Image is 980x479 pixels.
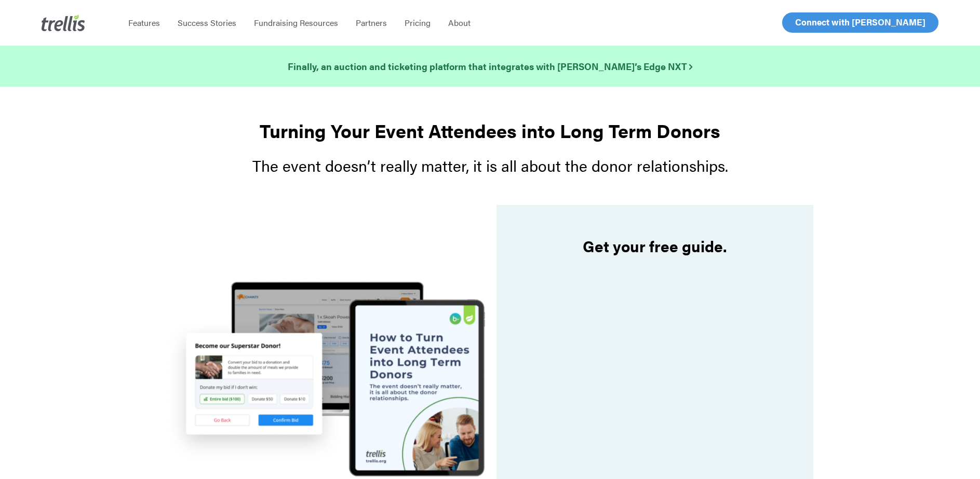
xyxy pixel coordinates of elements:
[42,15,85,31] img: Trellis
[529,265,781,477] iframe: Form 0
[356,17,387,29] span: Partners
[178,17,236,29] span: Success Stories
[119,18,169,28] a: Features
[254,17,338,29] span: Fundraising Resources
[405,17,431,29] span: Pricing
[396,18,439,28] a: Pricing
[439,18,479,28] a: About
[245,18,347,28] a: Fundraising Resources
[347,18,396,28] a: Partners
[782,12,938,33] a: Connect with [PERSON_NAME]
[128,17,160,29] span: Features
[583,235,727,257] strong: Get your free guide.
[260,117,720,144] strong: Turning Your Event Attendees into Long Term Donors
[288,60,692,73] strong: Finally, an auction and ticketing platform that integrates with [PERSON_NAME]’s Edge NXT
[448,17,471,29] span: About
[252,154,728,176] span: The event doesn’t really matter, it is all about the donor relationships.
[169,18,245,28] a: Success Stories
[288,59,692,74] a: Finally, an auction and ticketing platform that integrates with [PERSON_NAME]’s Edge NXT
[795,16,925,28] span: Connect with [PERSON_NAME]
